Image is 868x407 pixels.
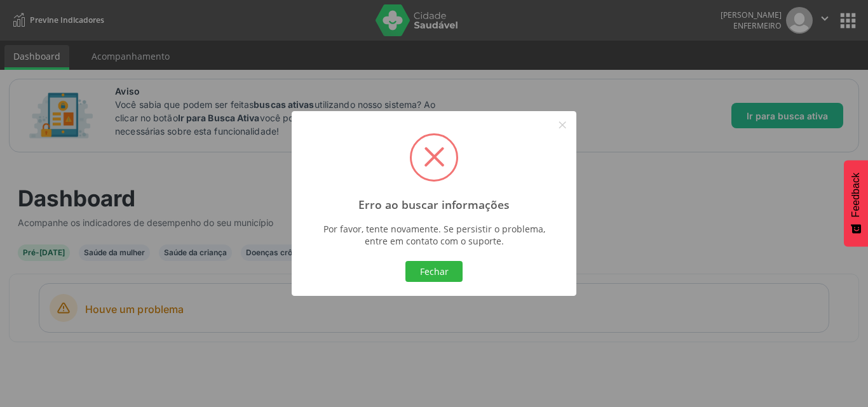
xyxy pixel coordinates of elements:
div: Por favor, tente novamente. Se persistir o problema, entre em contato com o suporte. [317,223,551,247]
button: Close this dialog [552,114,573,136]
span: Feedback [850,173,862,217]
h2: Erro ao buscar informações [358,198,510,211]
button: Fechar [405,261,463,283]
button: Feedback - Mostrar pesquisa [844,160,868,246]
